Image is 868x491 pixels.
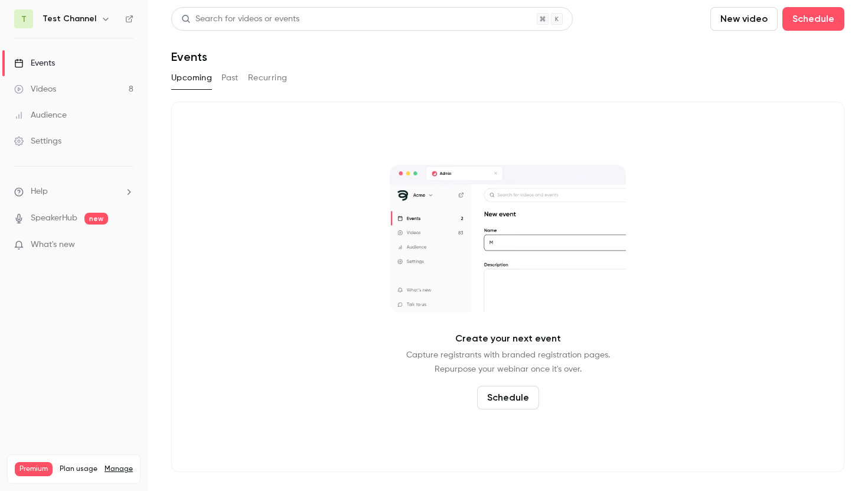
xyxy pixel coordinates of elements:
[119,240,133,251] iframe: Noticeable Trigger
[221,69,239,87] button: Past
[15,462,53,476] span: Premium
[782,7,844,31] button: Schedule
[31,186,48,198] span: Help
[406,348,610,376] p: Capture registrants with branded registration pages. Repurpose your webinar once it's over.
[31,212,77,225] a: SpeakerHub
[14,83,56,95] div: Videos
[31,239,75,251] span: What's new
[14,109,67,121] div: Audience
[14,186,133,198] li: help-dropdown-opener
[171,50,207,64] h1: Events
[105,464,133,474] a: Manage
[181,13,299,25] div: Search for videos or events
[710,7,778,31] button: New video
[248,69,288,87] button: Recurring
[60,464,97,474] span: Plan usage
[84,213,108,225] span: new
[14,57,55,69] div: Events
[455,331,561,346] p: Create your next event
[477,386,539,409] button: Schedule
[171,69,212,87] button: Upcoming
[14,135,61,147] div: Settings
[21,13,27,25] span: T
[43,13,96,25] h6: Test Channel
